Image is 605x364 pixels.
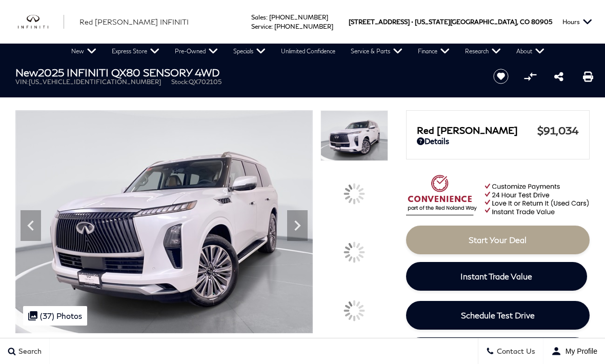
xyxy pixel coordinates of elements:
[64,44,104,59] a: New
[15,66,38,78] strong: New
[251,13,266,21] span: Sales
[320,110,388,161] img: New 2025 RADIANT WHITE INFINITI SENSORY 4WD image 1
[15,67,476,78] h1: 2025 INFINITI QX80 SENSORY 4WD
[406,262,587,291] a: Instant Trade Value
[266,13,268,21] span: :
[457,44,509,59] a: Research
[490,68,512,85] button: Save vehicle
[274,23,333,30] a: [PHONE_NUMBER]
[522,69,538,84] button: Compare vehicle
[271,23,273,30] span: :
[18,15,64,29] a: infiniti
[226,44,273,59] a: Specials
[583,70,593,83] a: Print this New 2025 INFINITI QX80 SENSORY 4WD
[561,347,597,355] span: My Profile
[469,235,527,245] span: Start Your Deal
[29,78,161,86] span: [US_VEHICLE_IDENTIFICATION_NUMBER]
[543,338,605,364] button: user-profile-menu
[349,18,552,26] a: [STREET_ADDRESS] • [US_STATE][GEOGRAPHIC_DATA], CO 80905
[509,44,552,59] a: About
[273,44,343,59] a: Unlimited Confidence
[15,78,29,86] span: VIN:
[171,78,189,86] span: Stock:
[406,301,590,330] a: Schedule Test Drive
[417,125,537,136] span: Red [PERSON_NAME]
[417,136,579,146] a: Details
[64,44,552,59] nav: Main Navigation
[494,347,535,356] span: Contact Us
[406,226,590,254] a: Start Your Deal
[15,110,313,333] img: New 2025 RADIANT WHITE INFINITI SENSORY 4WD image 1
[104,44,167,59] a: Express Store
[410,44,457,59] a: Finance
[16,347,42,356] span: Search
[18,15,64,29] img: INFINITI
[460,271,532,281] span: Instant Trade Value
[554,70,563,83] a: Share this New 2025 INFINITI QX80 SENSORY 4WD
[343,44,410,59] a: Service & Parts
[167,44,226,59] a: Pre-Owned
[79,16,189,27] a: Red [PERSON_NAME] INFINITI
[79,17,189,26] span: Red [PERSON_NAME] INFINITI
[23,306,87,326] div: (37) Photos
[417,124,579,136] a: Red [PERSON_NAME] $91,034
[251,23,271,30] span: Service
[269,13,328,21] a: [PHONE_NUMBER]
[461,310,535,320] span: Schedule Test Drive
[537,124,579,136] span: $91,034
[189,78,221,86] span: QX702105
